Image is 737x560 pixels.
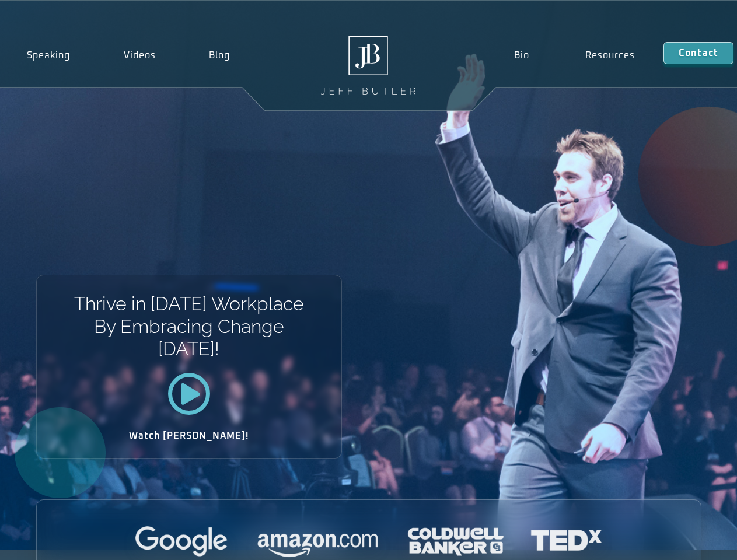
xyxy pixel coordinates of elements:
a: Videos [97,42,183,69]
h2: Watch [PERSON_NAME]! [78,431,301,440]
h1: Thrive in [DATE] Workplace By Embracing Change [DATE]! [73,293,305,360]
nav: Menu [485,42,663,69]
a: Resources [557,42,663,69]
span: Contact [679,48,718,58]
a: Blog [182,42,257,69]
a: Contact [663,42,733,64]
a: Bio [485,42,557,69]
